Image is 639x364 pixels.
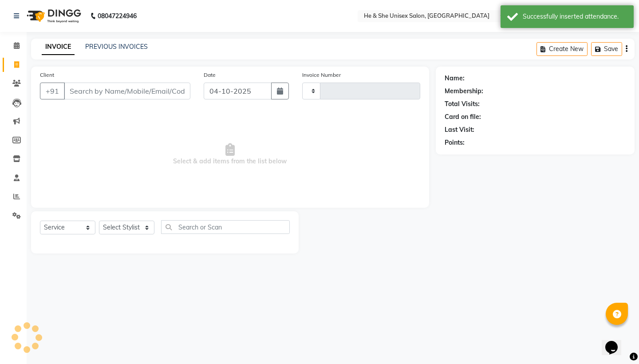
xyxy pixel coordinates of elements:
input: Search by Name/Mobile/Email/Code [64,83,190,99]
b: 08047224946 [98,4,137,28]
div: Name: [445,74,465,83]
label: Client [40,71,54,79]
a: PREVIOUS INVOICES [85,43,148,51]
div: Points: [445,138,465,147]
div: Total Visits: [445,99,480,109]
div: Last Visit: [445,125,474,135]
button: +91 [40,83,65,99]
div: Membership: [445,87,483,96]
a: INVOICE [42,39,75,55]
input: Search or Scan [161,220,290,234]
button: Save [591,42,622,56]
span: Select & add items from the list below [40,110,420,199]
img: logo [23,4,83,28]
iframe: chat widget [602,328,630,355]
label: Invoice Number [302,71,341,79]
div: Card on file: [445,112,481,122]
label: Date [204,71,216,79]
button: Create New [536,42,588,56]
div: Successfully inserted attendance. [523,12,627,21]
